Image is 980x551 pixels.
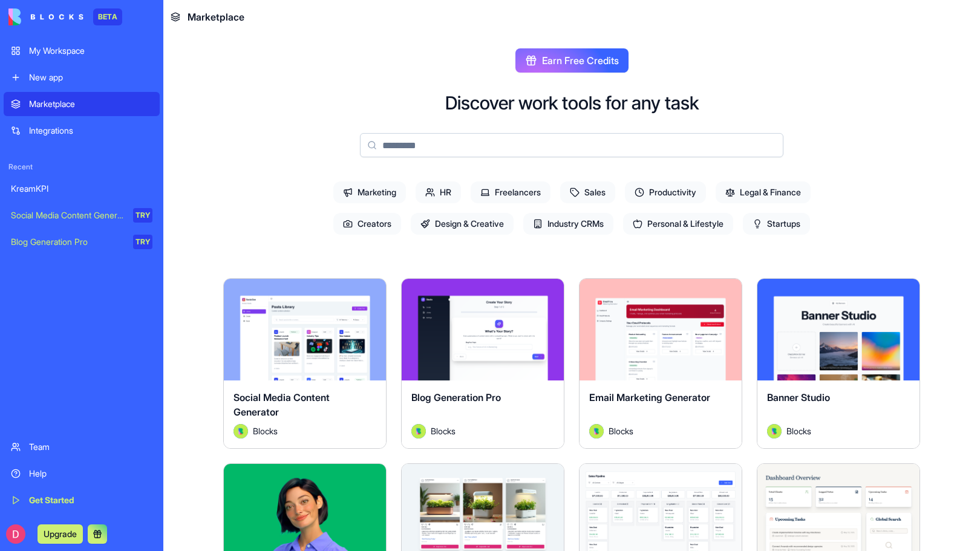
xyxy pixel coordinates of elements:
[786,425,811,437] span: Blocks
[133,208,152,223] div: TRY
[515,48,629,73] button: Earn Free Credits
[542,53,619,68] span: Earn Free Credits
[4,230,160,254] a: Blog Generation ProTRY
[767,424,782,439] img: Avatar
[333,181,406,203] span: Marketing
[767,391,830,403] span: Banner Studio
[29,45,152,57] div: My Workspace
[11,209,125,221] div: Social Media Content Generator
[4,39,160,63] a: My Workspace
[609,425,633,437] span: Blocks
[445,92,699,114] h2: Discover work tools for any task
[416,181,461,203] span: HR
[579,278,742,449] a: Email Marketing GeneratorAvatarBlocks
[29,468,152,480] div: Help
[4,461,160,486] a: Help
[234,424,248,439] img: Avatar
[623,213,733,235] span: Personal & Lifestyle
[471,181,550,203] span: Freelancers
[8,8,122,25] a: BETA
[411,424,426,439] img: Avatar
[589,391,710,403] span: Email Marketing Generator
[253,425,278,437] span: Blocks
[223,278,387,449] a: Social Media Content GeneratorAvatarBlocks
[234,391,330,418] span: Social Media Content Generator
[560,181,615,203] span: Sales
[4,488,160,512] a: Get Started
[29,125,152,137] div: Integrations
[743,213,810,235] span: Startups
[6,524,25,544] img: ACg8ocK03C_UL8r1nSA77sDSRB4la0C1pmzul1zRR4a6VeIQJYKtlA=s96-c
[29,494,152,506] div: Get Started
[29,71,152,83] div: New app
[11,183,152,195] div: KreamKPI
[4,92,160,116] a: Marketplace
[188,10,244,24] span: Marketplace
[4,203,160,227] a: Social Media Content GeneratorTRY
[401,278,564,449] a: Blog Generation ProAvatarBlocks
[333,213,401,235] span: Creators
[29,98,152,110] div: Marketplace
[4,177,160,201] a: KreamKPI
[716,181,811,203] span: Legal & Finance
[4,162,160,172] span: Recent
[38,527,83,540] a: Upgrade
[8,8,83,25] img: logo
[133,235,152,249] div: TRY
[11,236,125,248] div: Blog Generation Pro
[625,181,706,203] span: Productivity
[411,391,501,403] span: Blog Generation Pro
[431,425,456,437] span: Blocks
[589,424,604,439] img: Avatar
[38,524,83,544] button: Upgrade
[29,441,152,453] div: Team
[4,65,160,90] a: New app
[93,8,122,25] div: BETA
[4,435,160,459] a: Team
[757,278,920,449] a: Banner StudioAvatarBlocks
[523,213,613,235] span: Industry CRMs
[4,119,160,143] a: Integrations
[411,213,514,235] span: Design & Creative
